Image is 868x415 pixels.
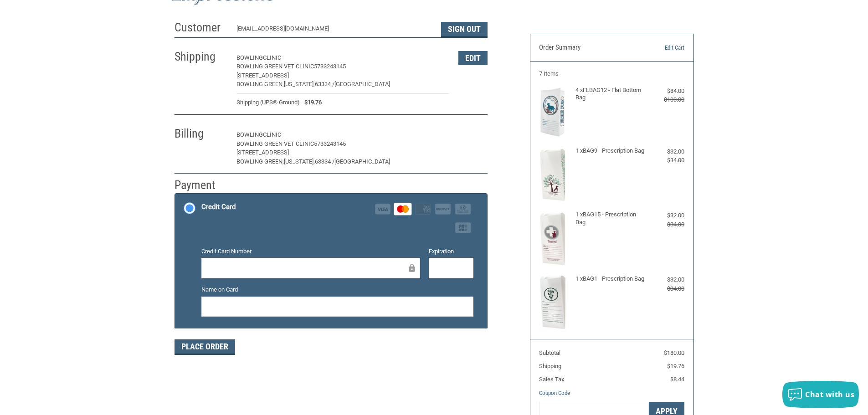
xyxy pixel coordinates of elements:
[539,389,570,396] a: Coupon Code
[175,20,228,35] h2: Customer
[648,275,684,284] div: $32.00
[638,43,684,52] a: Edit Cart
[314,63,346,70] span: 5733243145
[539,70,684,77] h3: 7 Items
[236,149,289,156] span: [STREET_ADDRESS]
[314,140,346,147] span: 5733243145
[236,54,263,61] span: BOWLING
[648,147,684,156] div: $32.00
[648,211,684,220] div: $32.00
[539,349,560,356] span: Subtotal
[300,98,322,107] span: $19.76
[441,22,488,37] button: Sign Out
[236,131,263,138] span: BOWLING
[201,200,236,215] div: Credit Card
[458,128,488,142] button: Edit
[670,376,684,383] span: $8.44
[284,81,315,87] span: [US_STATE],
[648,87,684,96] div: $84.00
[458,51,488,65] button: Edit
[236,140,314,147] span: BOWLING GREEN VET CLINIC
[236,63,314,70] span: BOWLING GREEN VET CLINIC
[782,381,859,408] button: Chat with us
[201,247,420,256] label: Credit Card Number
[575,275,646,282] h4: 1 x BAG1 - Prescription Bag
[175,49,228,64] h2: Shipping
[648,156,684,165] div: $34.00
[175,126,228,141] h2: Billing
[315,81,334,87] span: 63334 /
[334,81,390,87] span: [GEOGRAPHIC_DATA]
[575,87,646,102] h4: 4 x FLBAG12 - Flat Bottom Bag
[575,147,646,154] h4: 1 x BAG9 - Prescription Bag
[315,158,334,165] span: 63334 /
[175,339,235,355] button: Place Order
[263,54,281,61] span: CLINIC
[284,158,315,165] span: [US_STATE],
[236,81,284,87] span: BOWLING GREEN,
[539,43,638,52] h3: Order Summary
[539,363,561,369] span: Shipping
[263,131,281,138] span: CLINIC
[429,247,473,256] label: Expiration
[575,211,646,226] h4: 1 x BAG15 - Prescription Bag
[334,158,390,165] span: [GEOGRAPHIC_DATA]
[236,158,284,165] span: BOWLING GREEN,
[175,178,228,193] h2: Payment
[664,349,684,356] span: $180.00
[236,98,300,107] span: Shipping (UPS® Ground)
[648,284,684,293] div: $34.00
[539,376,564,383] span: Sales Tax
[805,389,854,400] span: Chat with us
[201,285,473,294] label: Name on Card
[648,220,684,229] div: $34.00
[667,363,684,369] span: $19.76
[236,72,289,79] span: [STREET_ADDRESS]
[648,95,684,104] div: $100.00
[236,24,432,37] div: [EMAIL_ADDRESS][DOMAIN_NAME]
